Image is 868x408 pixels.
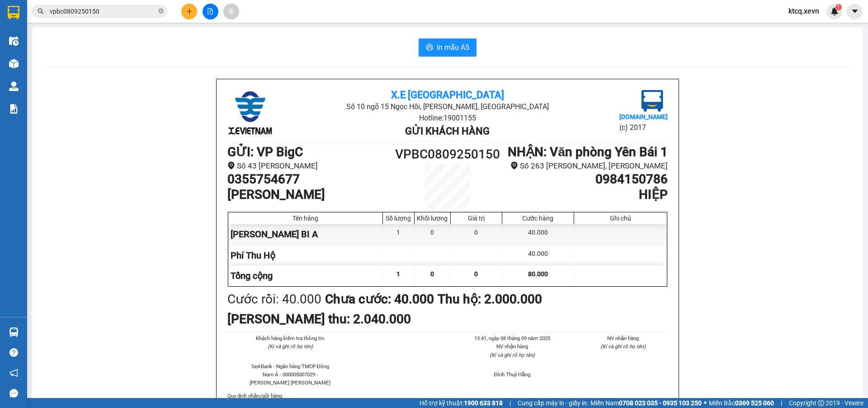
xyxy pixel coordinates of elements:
li: Số 43 [PERSON_NAME] [227,160,392,172]
button: plus [181,4,197,19]
li: SeABank - Ngân hàng TMCP Đông Nam Á - 000005007029 - [PERSON_NAME] [PERSON_NAME] [245,362,335,387]
b: X.E [GEOGRAPHIC_DATA] [391,89,504,101]
img: logo.jpg [642,90,663,112]
span: Miền Nam [590,398,702,408]
span: 1 [837,4,840,10]
i: (Kí và ghi rõ họ tên) [600,343,646,350]
button: aim [223,4,239,19]
span: message [9,389,18,398]
span: ⚪️ [704,401,707,405]
img: warehouse-icon [9,59,19,68]
span: copyright [818,400,824,406]
img: warehouse-icon [9,36,19,46]
button: caret-down [847,4,863,19]
img: warehouse-icon [9,82,19,91]
li: Số 263 [PERSON_NAME], [PERSON_NAME] [503,160,668,172]
span: file-add [207,8,213,14]
span: 80.000 [528,270,548,278]
div: Phí Thu Hộ [228,245,383,266]
span: close-circle [158,8,164,14]
b: Gửi khách hàng [405,125,490,137]
span: environment [227,162,235,169]
span: close-circle [158,7,164,16]
span: | [781,398,782,408]
i: (Kí và ghi rõ họ tên) [490,352,535,358]
strong: 0369 525 060 [735,399,774,407]
button: file-add [203,4,218,19]
div: 1 [383,224,415,245]
strong: 1900 633 818 [464,399,503,407]
button: printerIn mẫu A5 [419,38,476,57]
h1: 0984150786 [503,172,668,187]
span: ktcq.xevn [781,5,826,17]
span: Miền Bắc [709,398,774,408]
div: 40.000 [502,245,574,266]
b: [DOMAIN_NAME] [619,113,668,120]
span: 1 [396,270,400,278]
div: Khối lượng [417,215,448,222]
h1: HIỆP [503,187,668,202]
h1: 0355754677 [227,172,392,187]
span: Cung cấp máy in - giấy in: [518,398,588,408]
span: notification [9,369,18,377]
img: solution-icon [9,104,19,114]
span: Tổng cộng [231,270,273,281]
div: 0 [451,224,502,245]
div: Cước hàng [505,215,571,222]
span: search [38,8,44,14]
h1: VPBC0809250150 [392,144,503,164]
span: environment [510,162,518,169]
div: [PERSON_NAME] BI A [228,224,383,245]
span: Hỗ trợ kỹ thuật: [420,398,503,408]
div: 0 [415,224,451,245]
span: 0 [474,270,478,278]
input: Tìm tên, số ĐT hoặc mã đơn [50,6,156,16]
span: caret-down [851,7,859,15]
li: 13:41, ngày 08 tháng 09 năm 2025 [467,334,557,342]
li: Khách hàng kiểm tra thông tin [245,334,335,342]
sup: 1 [835,4,842,10]
b: NHẬN : Văn phòng Yên Bái 1 [508,144,668,159]
div: 40.000 [502,224,574,245]
img: warehouse-icon [9,327,19,337]
img: logo-vxr [8,6,19,19]
b: Chưa cước : 40.000 [325,292,434,307]
div: Số lượng [385,215,412,222]
div: Ghi chú [576,215,665,222]
li: (c) 2017 [619,122,668,133]
strong: 0708 023 035 - 0935 103 250 [619,399,702,407]
span: aim [228,8,234,14]
li: NV nhận hàng [579,334,668,342]
div: Tên hàng [231,215,380,222]
div: Cước rồi : 40.000 [227,289,321,309]
li: Hotline: 19001155 [301,112,594,124]
span: 0 [430,270,434,278]
b: [PERSON_NAME] thu: 2.040.000 [227,312,411,326]
div: Giá trị [453,215,500,222]
li: Số 10 ngõ 15 Ngọc Hồi, [PERSON_NAME], [GEOGRAPHIC_DATA] [301,101,594,112]
span: In mẫu A5 [437,42,469,53]
img: icon-new-feature [830,7,839,15]
span: question-circle [9,348,18,357]
span: | [509,398,511,408]
li: Đình Thuý Hằng [467,370,557,379]
h1: [PERSON_NAME] [227,187,392,202]
span: printer [426,43,433,52]
b: Thu hộ: 2.000.000 [438,292,542,307]
li: NV nhận hàng [467,342,557,350]
i: (Kí và ghi rõ họ tên) [268,343,313,350]
img: logo.jpg [227,90,273,135]
span: plus [186,8,193,14]
b: GỬI : VP BigC [227,144,303,159]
